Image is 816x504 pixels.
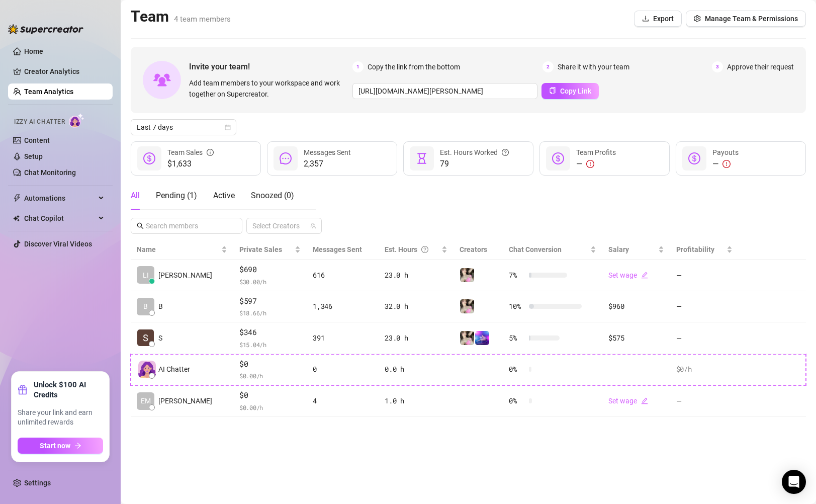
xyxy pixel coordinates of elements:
[141,395,151,406] span: EM
[558,61,629,72] span: Share it with your team
[304,148,351,156] span: Messages Sent
[712,158,739,170] div: —
[688,152,700,164] span: dollar-circle
[24,88,73,96] a: Team Analytics
[24,152,43,160] a: Setup
[576,148,616,156] span: Team Profits
[189,60,352,73] span: Invite your team!
[670,385,739,417] td: —
[475,331,489,345] img: Emily
[18,385,28,395] span: gift
[313,301,373,312] div: 1,346
[156,190,197,202] div: Pending ( 1 )
[225,124,231,130] span: calendar
[69,113,84,128] img: AI Chatter
[239,371,301,381] span: $ 0.00 /h
[670,260,739,291] td: —
[239,264,301,276] span: $690
[460,299,474,313] img: Emily
[146,220,228,231] input: Search members
[440,158,509,170] span: 79
[24,169,76,177] a: Chat Monitoring
[131,190,140,202] div: All
[509,364,525,375] span: 0 %
[653,15,674,23] span: Export
[280,152,292,164] span: message
[676,245,714,254] span: Profitability
[385,244,439,255] div: Est. Hours
[239,295,301,307] span: $597
[542,61,554,72] span: 2
[385,364,447,375] div: 0.0 h
[213,191,235,200] span: Active
[385,270,447,281] div: 23.0 h
[304,158,351,170] span: 2,357
[641,397,648,404] span: edit
[416,152,428,164] span: hourglass
[137,120,230,135] span: Last 7 days
[24,190,96,206] span: Automations
[722,160,731,168] span: exclamation-circle
[167,158,214,170] span: $1,633
[712,148,739,156] span: Payouts
[670,322,739,354] td: —
[313,364,373,375] div: 0
[158,301,163,312] span: B
[14,117,65,127] span: Izzy AI Chatter
[509,301,525,312] span: 10 %
[239,402,301,412] span: $ 0.00 /h
[385,332,447,344] div: 23.0 h
[509,395,525,406] span: 0 %
[143,301,148,312] span: B
[705,15,798,23] span: Manage Team & Permissions
[313,270,373,281] div: 616
[137,244,219,255] span: Name
[421,244,428,255] span: question-circle
[385,301,447,312] div: 32.0 h
[158,332,162,344] span: S
[239,326,301,339] span: $346
[460,268,474,282] img: Emily
[509,245,562,254] span: Chat Conversion
[310,223,316,229] span: team
[239,340,301,350] span: $ 15.04 /h
[251,191,294,200] span: Snoozed ( 0 )
[138,361,156,378] img: izzy-ai-chatter-avatar-DDCN_rTZ.svg
[608,271,648,279] a: Set wageedit
[608,397,648,405] a: Set wageedit
[313,332,373,344] div: 391
[189,77,348,100] span: Add team members to your workspace and work together on Supercreator.
[174,15,231,24] span: 4 team members
[239,277,301,287] span: $ 30.00 /h
[143,270,149,281] span: LI
[608,245,629,254] span: Salary
[158,364,190,375] span: AI Chatter
[368,61,460,72] span: Copy the link from the bottom
[137,222,144,229] span: search
[239,358,301,370] span: $0
[608,332,664,344] div: $575
[24,47,43,55] a: Home
[24,63,105,79] a: Creator Analytics
[143,152,155,164] span: dollar-circle
[313,245,362,254] span: Messages Sent
[541,83,599,99] button: Copy Link
[13,215,20,222] img: Chat Copilot
[608,301,664,312] div: $960
[18,408,103,428] span: Share your link and earn unlimited rewards
[454,240,503,260] th: Creators
[131,7,231,26] h2: Team
[586,160,594,168] span: exclamation-circle
[24,479,51,487] a: Settings
[74,442,81,449] span: arrow-right
[158,270,212,281] span: [PERSON_NAME]
[560,87,591,95] span: Copy Link
[158,395,212,406] span: [PERSON_NAME]
[727,61,794,72] span: Approve their request
[239,245,282,254] span: Private Sales
[782,470,806,494] div: Open Intercom Messenger
[24,240,92,248] a: Discover Viral Videos
[634,11,682,27] button: Export
[576,158,616,170] div: —
[460,331,474,345] img: Emily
